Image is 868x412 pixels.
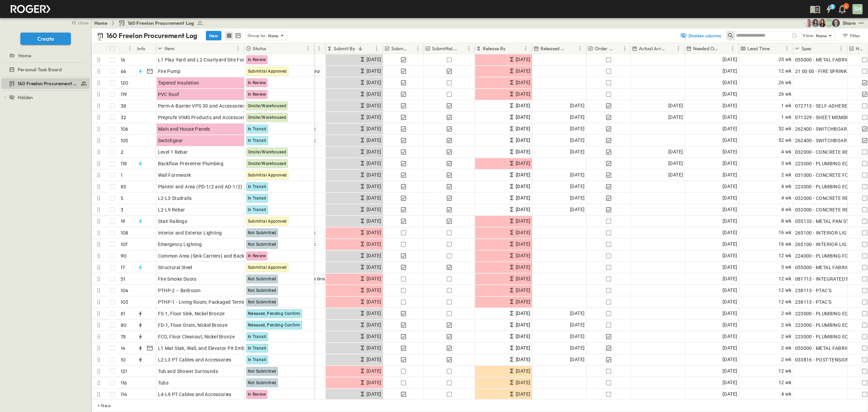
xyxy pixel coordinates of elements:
span: [DATE] [367,252,381,260]
span: 26 wk [778,79,792,87]
p: View: [803,32,814,39]
span: [DATE] [570,194,585,202]
span: [DATE] [668,148,683,156]
span: Planter and Area (PD-1/2 and AD-1/2) [158,183,242,190]
button: Menu [304,44,312,53]
button: test [857,19,865,27]
span: In Transit [248,138,267,143]
span: 16 wk [778,240,792,248]
p: 2 [121,149,123,155]
span: 52 wk [778,125,792,133]
p: Item [164,45,174,52]
span: [DATE] [723,148,737,156]
span: PTHP-2 – Bedroom [158,287,201,294]
button: Menu [621,44,629,53]
span: PTHP-1 - Living Room, Packaged Terminal Heat Pump (PTHP) [158,299,295,305]
span: [DATE] [570,171,585,179]
span: 12 wk [778,298,792,306]
span: In Review [248,92,266,97]
p: Submitted? [391,45,407,52]
span: [DATE] [516,136,530,144]
span: 055133 - METAL PAN STAIRS [795,218,860,225]
p: 105 [121,137,129,144]
p: Submit By [334,45,355,52]
span: 1 wk [781,113,792,121]
span: [DATE] [516,275,530,283]
span: Wall Formwork [158,172,191,179]
span: [DATE] [367,344,381,352]
span: [DATE] [367,206,381,213]
span: [DATE] [668,171,683,179]
span: [DATE] [570,125,585,133]
p: 80 [121,322,126,329]
span: Hidden [18,94,33,101]
p: 78 [121,333,126,340]
button: Menu [315,44,323,53]
button: Sort [459,45,467,52]
p: 1 [121,172,122,179]
span: [DATE] [367,67,381,75]
button: Filter [839,31,863,40]
span: 265100 - INTERIOR LIGHTING [795,241,862,248]
span: [DATE] [570,321,585,329]
button: Sort [771,45,778,52]
button: New [206,31,221,40]
p: 16 [121,56,125,63]
p: 66 [121,68,126,75]
span: [DATE] [723,90,737,98]
a: Home [1,51,88,60]
span: [DATE] [367,217,381,225]
span: 26 wk [778,90,792,98]
span: [DATE] [367,148,381,156]
span: 12 wk [778,286,792,294]
p: 120 [121,79,129,86]
span: [DATE] [570,136,585,144]
span: [DATE] [723,136,737,144]
span: [DATE] [723,102,737,110]
span: [DATE] [367,333,381,340]
img: Mickie Parrish (mparrish@cahill-sf.com) [805,19,813,27]
span: Submittal Approved [248,173,287,177]
span: [DATE] [516,344,530,352]
span: 4 wk [781,183,792,190]
span: Fire Smoke Doors [158,276,197,282]
span: [DATE] [367,263,381,271]
span: [DATE] [516,90,530,98]
span: [DATE] [723,113,737,121]
span: Not Submitted [248,288,276,293]
span: [DATE] [516,310,530,317]
span: [DATE] [516,79,530,87]
button: Create [20,33,71,45]
span: Submittal Approved [248,265,287,270]
span: [DATE] [516,125,530,133]
span: Not Submitted [248,277,276,281]
span: Onsite/Warehoused [248,161,287,166]
div: Filter [842,32,861,39]
span: In Transit [248,334,267,339]
span: 2 wk [781,310,792,317]
span: L1 Play Yard and L2 Courtyard Site Furnishings [158,56,263,63]
span: [DATE] [570,206,585,213]
p: 51 [121,276,125,282]
p: Group by: [248,32,267,39]
span: [DATE] [516,113,530,121]
span: [DATE] [516,160,530,167]
span: In Review [248,57,266,62]
p: 160 Freelon Procurement Log [106,31,198,40]
span: [DATE] [367,194,381,202]
p: Hot? [856,45,865,52]
button: Sort [409,45,416,52]
span: 2 wk [781,321,792,329]
span: [DATE] [516,240,530,248]
p: None [816,32,827,39]
span: [DATE] [367,90,381,98]
button: kanban view [234,32,242,40]
a: 160 Freelon Procurement Log [1,79,88,88]
span: 238113 - PTAC'S [795,299,832,305]
p: 90 [121,252,126,259]
button: 2hidden columns [676,31,725,40]
div: # [119,43,136,54]
span: Level 1 Rebar [158,149,188,155]
p: 38 [121,102,126,109]
p: Released Date [540,45,567,52]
